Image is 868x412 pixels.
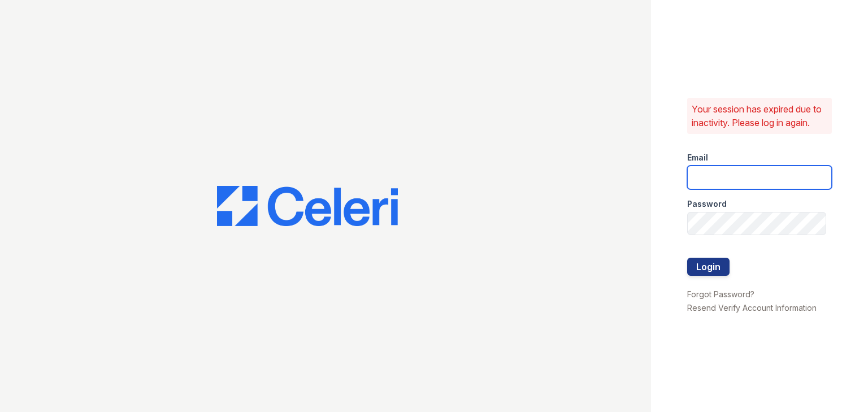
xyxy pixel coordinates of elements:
label: Password [687,198,727,210]
p: Your session has expired due to inactivity. Please log in again. [692,102,827,129]
button: Login [687,258,730,276]
label: Email [687,152,708,163]
a: Forgot Password? [687,289,754,299]
img: CE_Logo_Blue-a8612792a0a2168367f1c8372b55b34899dd931a85d93a1a3d3e32e68fde9ad4.png [217,186,398,227]
a: Resend Verify Account Information [687,303,817,313]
